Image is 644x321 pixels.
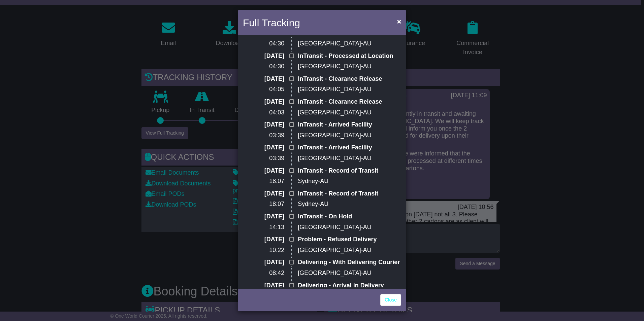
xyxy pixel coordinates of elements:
[243,236,284,243] p: [DATE]
[298,213,401,220] p: InTransit - On Hold
[298,63,401,70] p: [GEOGRAPHIC_DATA]-AU
[243,282,284,289] p: [DATE]
[243,86,284,93] p: 04:05
[298,167,401,175] p: InTransit - Record of Transit
[243,190,284,198] p: [DATE]
[243,132,284,139] p: 03:39
[243,247,284,254] p: 10:22
[243,75,284,83] p: [DATE]
[243,213,284,220] p: [DATE]
[298,224,401,231] p: [GEOGRAPHIC_DATA]-AU
[298,121,401,129] p: InTransit - Arrived Facility
[380,294,401,306] a: Close
[298,144,401,151] p: InTransit - Arrived Facility
[298,259,401,266] p: Delivering - With Delivering Courier
[243,178,284,185] p: 18:07
[298,282,401,296] p: Delivering - Arrival in Delivery Facility
[243,167,284,175] p: [DATE]
[298,201,401,208] p: Sydney-AU
[243,40,284,47] p: 04:30
[397,17,401,25] span: ×
[298,247,401,254] p: [GEOGRAPHIC_DATA]-AU
[243,63,284,70] p: 04:30
[243,52,284,60] p: [DATE]
[243,98,284,106] p: [DATE]
[243,270,284,277] p: 08:42
[243,144,284,151] p: [DATE]
[298,178,401,185] p: Sydney-AU
[298,86,401,93] p: [GEOGRAPHIC_DATA]-AU
[298,236,401,243] p: Problem - Refused Delivery
[243,109,284,116] p: 04:03
[298,75,401,83] p: InTransit - Clearance Release
[298,155,401,162] p: [GEOGRAPHIC_DATA]-AU
[243,15,300,30] h4: Full Tracking
[298,132,401,139] p: [GEOGRAPHIC_DATA]-AU
[298,109,401,116] p: [GEOGRAPHIC_DATA]-AU
[243,201,284,208] p: 18:07
[243,155,284,162] p: 03:39
[394,14,405,28] button: Close
[298,98,401,106] p: InTransit - Clearance Release
[243,121,284,129] p: [DATE]
[298,270,401,277] p: [GEOGRAPHIC_DATA]-AU
[298,40,401,47] p: [GEOGRAPHIC_DATA]-AU
[243,224,284,231] p: 14:13
[243,259,284,266] p: [DATE]
[298,52,401,60] p: InTransit - Processed at Location
[298,190,401,198] p: InTransit - Record of Transit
